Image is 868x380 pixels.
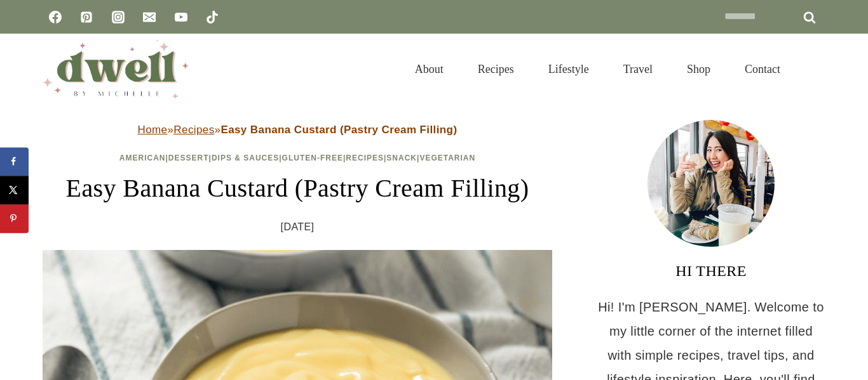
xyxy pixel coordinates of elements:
time: [DATE] [281,218,315,237]
a: Home [138,124,168,136]
h3: HI THERE [597,259,825,282]
a: Pinterest [74,4,99,30]
a: Lifestyle [531,47,606,91]
strong: Easy Banana Custard (Pastry Cream Filling) [220,124,457,136]
a: Snack [386,154,417,162]
nav: Primary Navigation [398,47,797,91]
a: Gluten-Free [282,154,343,162]
a: Email [137,4,162,30]
a: Travel [606,47,670,91]
a: About [398,47,461,91]
a: Recipes [346,154,384,162]
a: Dips & Sauces [212,154,279,162]
span: | | | | | | [119,154,475,162]
a: American [119,154,166,162]
img: DWELL by michelle [43,40,189,98]
a: YouTube [168,4,194,30]
a: Instagram [105,4,131,30]
a: Facebook [43,4,68,30]
h1: Easy Banana Custard (Pastry Cream Filling) [43,169,552,207]
span: » » [138,124,458,136]
a: Shop [670,47,728,91]
a: Vegetarian [419,154,475,162]
a: TikTok [200,4,225,30]
a: Recipes [173,124,214,136]
button: View Search Form [804,58,825,80]
a: Contact [728,47,797,91]
a: Dessert [168,154,209,162]
a: Recipes [461,47,531,91]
